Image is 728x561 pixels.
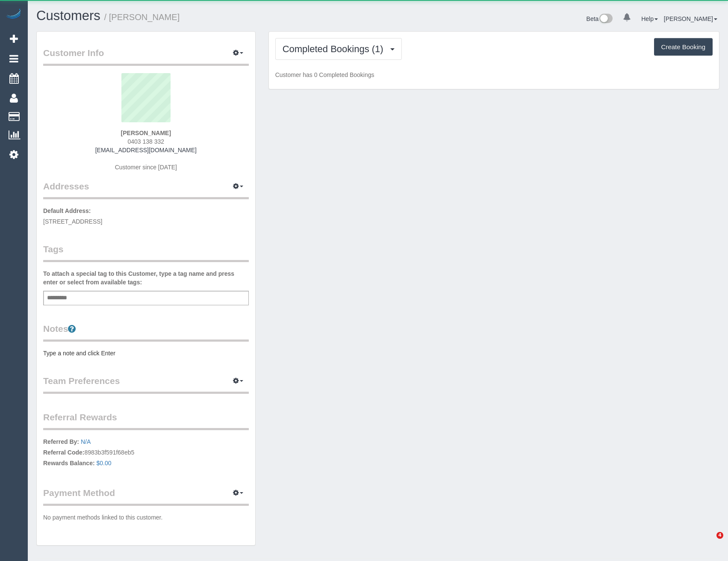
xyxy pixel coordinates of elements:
[43,487,249,506] legend: Payment Method
[43,448,84,457] label: Referral Code:
[716,532,723,539] span: 4
[641,15,658,22] a: Help
[43,207,91,215] label: Default Address:
[43,349,249,357] pre: Type a note and click Enter
[81,438,91,445] a: N/A
[43,375,249,394] legend: Team Preferences
[43,218,102,225] span: [STREET_ADDRESS]
[115,164,177,171] span: Customer since [DATE]
[275,71,713,79] p: Customer has 0 Completed Bookings
[43,322,249,342] legend: Notes
[43,459,95,467] label: Rewards Balance:
[128,138,165,145] span: 0403 138 332
[43,243,249,262] legend: Tags
[36,8,100,23] a: Customers
[43,437,249,469] p: 8983b3f591f68eb5
[699,532,719,552] iframe: Intercom live chat
[43,269,249,286] label: To attach a special tag to this Customer, type a tag name and press enter or select from availabl...
[654,38,713,56] button: Create Booking
[43,437,79,446] label: Referred By:
[121,130,171,136] strong: [PERSON_NAME]
[664,15,717,22] a: [PERSON_NAME]
[283,44,388,54] span: Completed Bookings (1)
[587,15,613,22] a: Beta
[5,9,22,21] img: Automaid Logo
[43,513,249,522] p: No payment methods linked to this customer.
[97,460,112,467] a: $0.00
[43,411,249,430] legend: Referral Rewards
[95,147,197,154] a: [EMAIL_ADDRESS][DOMAIN_NAME]
[275,38,402,60] button: Completed Bookings (1)
[598,14,613,25] img: New interface
[104,12,180,22] small: / [PERSON_NAME]
[43,47,249,66] legend: Customer Info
